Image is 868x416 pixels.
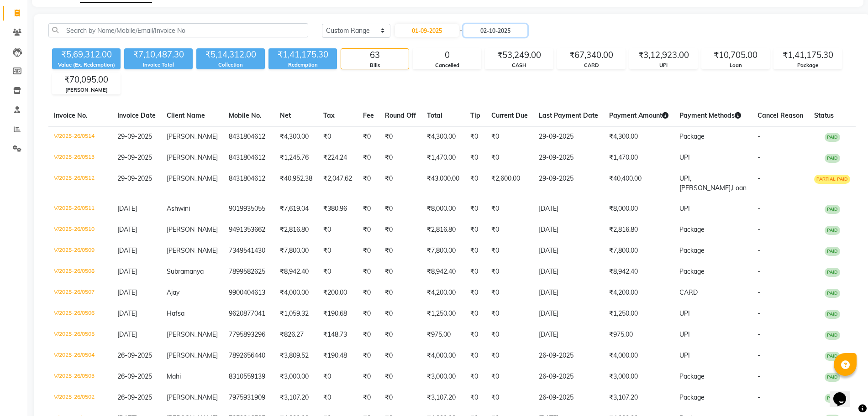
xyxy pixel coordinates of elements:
td: ₹0 [358,219,379,240]
span: UPI, [679,174,691,182]
td: V/2025-26/0504 [48,345,112,366]
td: ₹0 [318,240,358,261]
span: Mobile No. [229,111,262,120]
td: 9491353662 [223,219,274,240]
td: ₹0 [486,366,533,387]
span: Package [679,132,705,140]
td: ₹0 [379,168,421,198]
div: ₹7,10,487.30 [124,48,193,61]
span: [DATE] [117,246,137,255]
td: ₹2,816.80 [274,219,318,240]
td: ₹0 [486,261,533,282]
td: 9620877041 [223,303,274,324]
td: ₹0 [379,387,421,408]
span: Package [679,267,705,276]
td: ₹2,047.62 [318,168,358,198]
span: Loan [732,184,747,192]
td: V/2025-26/0509 [48,240,112,261]
td: ₹4,300.00 [421,126,465,147]
span: [PERSON_NAME] [167,225,218,234]
span: - [758,174,760,182]
span: [PERSON_NAME] [167,174,218,182]
span: Total [427,111,442,120]
td: [DATE] [533,198,604,219]
span: Package [679,225,705,234]
div: Cancelled [413,62,481,69]
span: UPI [679,204,690,213]
td: ₹0 [318,219,358,240]
td: ₹148.73 [318,324,358,345]
td: ₹3,000.00 [421,366,465,387]
span: UPI [679,330,690,338]
span: PAID [825,205,840,214]
td: ₹0 [486,219,533,240]
td: ₹7,619.04 [274,198,318,219]
td: ₹8,000.00 [604,198,674,219]
td: ₹3,809.52 [274,345,318,366]
td: ₹0 [318,126,358,147]
td: V/2025-26/0513 [48,147,112,168]
td: ₹0 [318,366,358,387]
span: Cancel Reason [758,111,803,120]
div: ₹10,705.00 [702,49,769,62]
td: ₹3,000.00 [604,366,674,387]
td: ₹3,000.00 [274,366,318,387]
td: ₹224.24 [318,147,358,168]
td: ₹0 [465,126,486,147]
td: [DATE] [533,261,604,282]
span: [DATE] [117,267,137,276]
td: ₹40,952.38 [274,168,318,198]
span: [DATE] [117,225,137,234]
td: ₹1,245.76 [274,147,318,168]
span: [PERSON_NAME] [167,153,218,161]
td: ₹0 [358,168,379,198]
div: ₹5,69,312.00 [52,48,121,61]
span: PARTIAL PAID [814,175,850,184]
td: ₹380.96 [318,198,358,219]
td: ₹0 [358,261,379,282]
span: CARD [679,288,698,296]
td: ₹3,107.20 [421,387,465,408]
div: CASH [485,62,553,69]
div: Redemption [268,61,337,69]
span: Tip [470,111,480,120]
td: ₹7,800.00 [421,240,465,261]
span: [PERSON_NAME] [167,330,218,338]
td: 8431804612 [223,126,274,147]
td: V/2025-26/0507 [48,282,112,303]
span: - [758,132,760,140]
span: PAID [825,268,840,277]
span: PAID [825,289,840,298]
span: Payment Amount [609,111,668,120]
div: ₹67,340.00 [558,49,625,62]
span: Last Payment Date [539,111,598,120]
input: Search by Name/Mobile/Email/Invoice No [48,23,308,37]
div: 0 [413,49,481,62]
td: ₹975.00 [604,324,674,345]
td: ₹0 [358,282,379,303]
td: V/2025-26/0506 [48,303,112,324]
td: ₹43,000.00 [421,168,465,198]
span: 26-09-2025 [117,372,152,380]
span: Subramanya [167,267,204,276]
div: [PERSON_NAME] [53,86,120,94]
td: ₹2,816.80 [421,219,465,240]
td: 8310559139 [223,366,274,387]
span: PAID [825,373,840,382]
div: ₹3,12,923.00 [630,49,697,62]
td: ₹0 [358,387,379,408]
div: ₹53,249.00 [485,49,553,62]
td: 8431804612 [223,168,274,198]
td: ₹1,250.00 [604,303,674,324]
td: ₹0 [379,198,421,219]
td: [DATE] [533,282,604,303]
td: ₹8,942.40 [604,261,674,282]
td: ₹0 [465,261,486,282]
td: ₹0 [465,240,486,261]
td: ₹190.68 [318,303,358,324]
span: 29-09-2025 [117,174,152,182]
div: Package [774,62,842,69]
td: ₹0 [358,345,379,366]
td: [DATE] [533,324,604,345]
span: [DATE] [117,288,137,296]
